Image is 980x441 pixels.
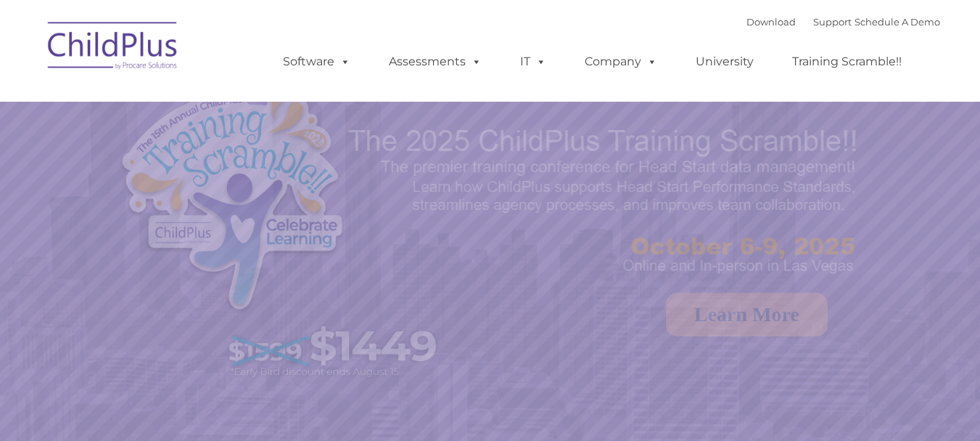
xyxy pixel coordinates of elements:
[855,16,940,28] a: Schedule A Demo
[41,12,186,84] img: ChildPlus by Procare Solutions
[813,16,852,28] a: Support
[746,16,796,28] a: Download
[268,47,365,76] a: Software
[746,16,940,28] font: |
[374,47,496,76] a: Assessments
[506,47,561,76] a: IT
[778,47,916,76] a: Training Scramble!!
[570,47,672,76] a: Company
[666,293,828,336] a: Learn More
[681,47,768,76] a: University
